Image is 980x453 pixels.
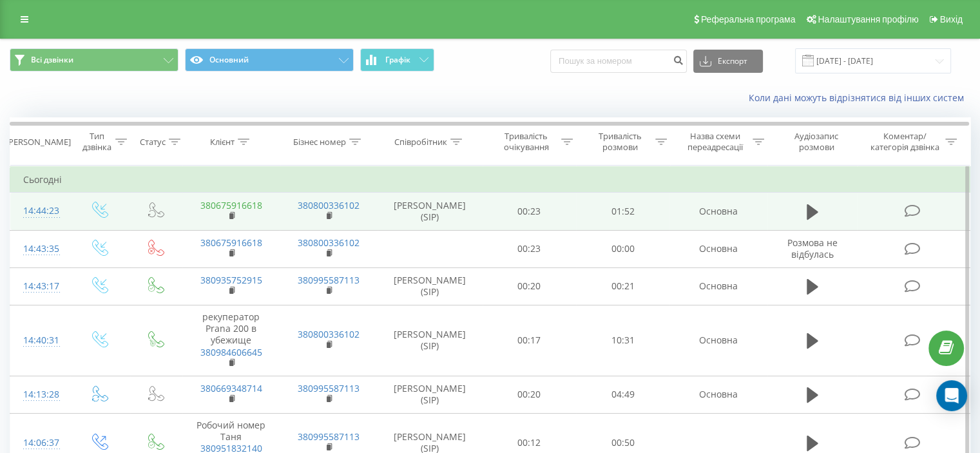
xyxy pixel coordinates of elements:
span: Розмова не відбулась [787,236,838,260]
a: 380800336102 [298,236,360,249]
div: Тривалість розмови [588,131,652,153]
td: 00:00 [576,230,669,267]
td: 00:21 [576,267,669,305]
a: 380675916618 [200,199,262,211]
a: 380800336102 [298,199,360,211]
div: Тип дзвінка [81,131,111,153]
a: 380995587113 [298,430,360,443]
button: Всі дзвінки [10,48,178,72]
td: 10:31 [576,305,669,376]
div: Аудіозапис розмови [779,131,854,153]
td: Основна [669,267,767,305]
td: [PERSON_NAME] (SIP) [378,305,483,376]
div: [PERSON_NAME] [6,137,71,148]
button: Експорт [693,50,763,73]
a: Коли дані можуть відрізнятися вiд інших систем [749,92,970,104]
td: 00:20 [483,376,576,413]
button: Основний [185,48,354,72]
span: Налаштування профілю [818,14,918,24]
a: 380669348714 [200,382,262,394]
td: Основна [669,376,767,413]
td: рекуператор Рrana 200 в убежище [182,305,280,376]
div: Коментар/категорія дзвінка [867,131,942,153]
input: Пошук за номером [550,50,687,73]
td: 00:23 [483,230,576,267]
div: 14:13:28 [23,382,57,407]
span: Реферальна програма [701,14,796,24]
td: 04:49 [576,376,669,413]
div: Клієнт [210,137,235,148]
div: 14:43:17 [23,274,57,299]
div: Співробітник [394,137,447,148]
a: 380935752915 [200,274,262,286]
td: [PERSON_NAME] (SIP) [378,193,483,230]
div: Open Intercom Messenger [936,380,967,411]
td: 00:17 [483,305,576,376]
span: Графік [385,55,410,64]
td: Сьогодні [10,167,970,193]
a: 380800336102 [298,328,360,340]
span: Всі дзвінки [31,55,73,65]
td: 00:20 [483,267,576,305]
td: [PERSON_NAME] (SIP) [378,267,483,305]
a: 380984606645 [200,346,262,358]
div: 14:43:35 [23,236,57,262]
div: Назва схеми переадресації [682,131,749,153]
td: Основна [669,305,767,376]
a: 380675916618 [200,236,262,249]
div: Тривалість очікування [494,131,559,153]
span: Вихід [940,14,963,24]
td: Основна [669,230,767,267]
div: Бізнес номер [293,137,346,148]
div: 14:44:23 [23,198,57,224]
td: 00:23 [483,193,576,230]
td: Основна [669,193,767,230]
div: Статус [140,137,166,148]
a: 380995587113 [298,274,360,286]
button: Графік [360,48,434,72]
a: 380995587113 [298,382,360,394]
div: 14:40:31 [23,328,57,353]
td: 01:52 [576,193,669,230]
td: [PERSON_NAME] (SIP) [378,376,483,413]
